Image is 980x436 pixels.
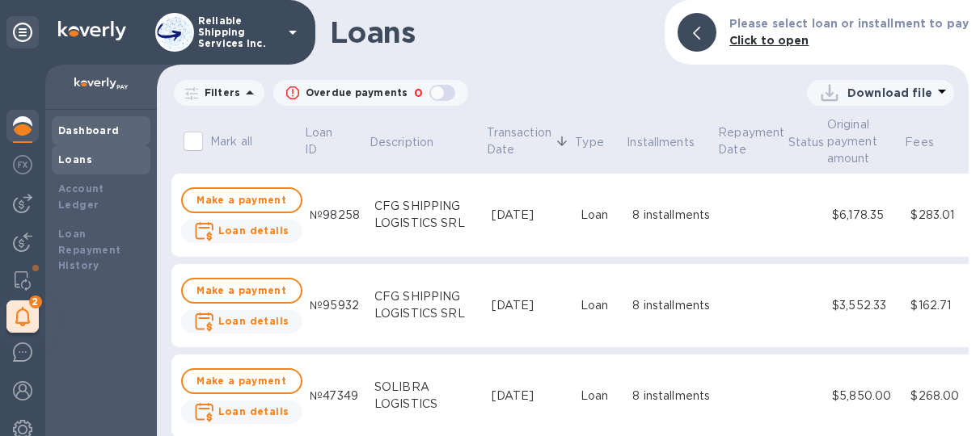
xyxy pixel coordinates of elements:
[581,297,620,314] div: Loan
[832,297,898,314] div: $3,552.33
[181,400,302,424] button: Loan details
[832,388,898,405] div: $5,850.00
[414,85,423,102] p: 0
[910,388,968,405] div: $268.00
[310,207,361,224] div: №98258
[910,297,968,314] div: $162.71
[306,86,408,100] p: Overdue payments
[627,134,695,151] p: Installments
[492,388,568,405] div: [DATE]
[910,207,968,224] div: $283.01
[218,224,289,237] b: Loan details
[181,278,302,304] button: Make a payment
[310,388,361,405] div: №47349
[575,134,604,151] p: Type
[581,388,620,405] div: Loan
[58,153,92,166] b: Loans
[632,207,711,224] div: 8 installments
[196,191,288,210] span: Make a payment
[827,116,903,167] span: Original payment amount
[486,124,572,158] span: Transaction Date
[305,124,345,158] p: Loan ID
[581,207,620,224] div: Loan
[196,281,288,300] span: Make a payment
[632,297,711,314] div: 8 installments
[847,85,932,101] p: Download file
[827,116,882,167] p: Original payment amount
[310,297,361,314] div: №95932
[374,198,479,232] div: CFG SHIPPING LOGISTICS SRL
[6,16,39,48] div: Unpin categories
[198,15,279,49] p: Reliable Shipping Services Inc.
[719,124,785,158] p: Repayment Date
[575,134,625,151] span: Type
[632,388,711,405] div: 8 installments
[906,134,956,151] span: Fees
[181,310,302,333] button: Loan details
[832,207,898,224] div: $6,178.35
[906,134,935,151] p: Fees
[218,315,289,327] b: Loan details
[58,124,120,136] b: Dashboard
[218,405,289,417] b: Loan details
[486,124,551,158] p: Transaction Date
[13,155,32,174] img: Foreign exchange
[198,86,240,99] p: Filters
[58,21,126,40] img: Logo
[181,368,302,394] button: Make a payment
[370,134,454,151] span: Description
[374,379,479,413] div: SOLIBRA LOGISTICS
[273,80,468,106] button: Overdue payments0
[29,296,42,308] span: 2
[330,15,652,49] h1: Loans
[788,134,825,151] p: Status
[492,297,568,314] div: [DATE]
[58,228,121,272] b: Loan Repayment History
[181,187,302,213] button: Make a payment
[210,133,252,150] p: Mark all
[305,124,366,158] span: Loan ID
[492,207,568,224] div: [DATE]
[729,17,969,30] b: Please select loan or installment to pay
[627,134,716,151] span: Installments
[729,34,809,47] b: Click to open
[58,182,104,211] b: Account Ledger
[374,288,479,322] div: CFG SHIPPING LOGISTICS SRL
[370,134,433,151] p: Description
[196,371,288,391] span: Make a payment
[181,220,302,243] button: Loan details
